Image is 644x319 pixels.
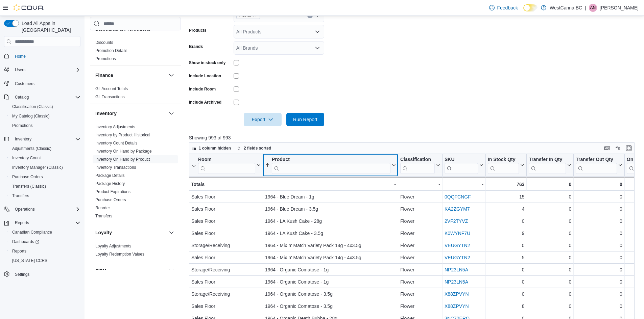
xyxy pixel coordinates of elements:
span: Transfers [95,213,112,219]
a: Package History [95,181,125,186]
div: 0 [529,278,571,286]
div: Sales Floor [191,217,261,225]
label: Include Room [189,86,216,92]
div: 0 [576,217,622,225]
span: Canadian Compliance [12,230,52,235]
a: Inventory Count Details [95,141,138,145]
a: Promotions [9,122,35,130]
span: Transfers (Classic) [9,182,80,190]
div: 0 [529,241,571,249]
button: Operations [12,205,38,213]
span: Transfers (Classic) [12,184,46,189]
span: Dashboards [12,239,39,244]
div: Product [272,157,390,163]
span: Customers [15,81,34,86]
button: Transfers [7,191,83,201]
div: 1964 - LA Kush Cake - 3.5g [265,229,396,237]
a: Reorder [95,206,110,210]
span: Inventory Manager (Classic) [9,163,80,171]
button: SKU [445,157,483,174]
span: Adjustments (Classic) [9,144,80,153]
div: 0 [576,302,622,310]
span: Customers [12,79,80,88]
div: 0 [576,180,622,188]
div: Transfer Out Qty [576,157,617,174]
div: Discounts & Promotions [90,38,181,65]
span: Inventory On Hand by Product [95,157,150,162]
div: Flower [400,193,440,201]
span: Classification (Classic) [9,103,80,111]
span: Purchase Orders [12,174,43,180]
div: Room [198,157,255,163]
button: Catalog [1,92,83,102]
span: GL Transactions [95,94,125,100]
div: 0 [529,193,571,201]
div: 0 [576,290,622,298]
div: 1964 - Organic Comatose - 3.5g [265,290,396,298]
div: 0 [576,205,622,213]
span: Promotions [95,56,116,61]
div: Flower [400,205,440,213]
span: Home [15,54,26,59]
a: My Catalog (Classic) [9,112,52,120]
button: [US_STATE] CCRS [7,256,83,265]
a: Inventory Count [9,154,44,162]
div: SKU URL [445,157,478,174]
p: Showing 993 of 993 [189,134,639,141]
span: AN [590,4,596,12]
span: Catalog [12,93,80,101]
div: 8 [488,302,525,310]
div: 4 [488,205,525,213]
h3: Finance [95,72,113,79]
a: Classification (Classic) [9,103,56,111]
button: Transfer Out Qty [576,157,622,174]
a: Feedback [486,1,521,15]
button: Finance [167,71,175,79]
span: Loyalty Adjustments [95,243,132,249]
span: Reports [12,248,26,254]
div: Sales Floor [191,278,261,286]
div: Storage/Receiving [191,241,261,249]
a: Loyalty Redemption Values [95,252,144,257]
span: Promotions [12,123,33,128]
button: OCM [95,267,166,274]
span: [US_STATE] CCRS [12,258,47,263]
button: In Stock Qty [488,157,525,174]
span: Reports [9,247,80,255]
p: | [585,4,586,12]
a: Purchase Orders [95,197,126,202]
div: Sales Floor [191,193,261,201]
div: 5 [488,254,525,262]
span: Promotions [9,122,80,130]
span: Inventory Count [12,155,41,161]
div: 0 [529,266,571,274]
div: Transfer In Qty [529,157,566,163]
span: Washington CCRS [9,257,80,265]
h3: Inventory [95,110,117,117]
span: Reports [12,219,80,227]
button: Operations [1,205,83,214]
button: Inventory [167,109,175,117]
span: Run Report [293,116,317,123]
a: NP23LN5A [445,267,468,272]
div: - [445,180,483,188]
div: 0 [576,241,622,249]
span: GL Account Totals [95,86,128,91]
div: 0 [529,229,571,237]
button: Inventory [12,135,34,143]
button: Inventory Count [7,153,83,163]
a: 0QQFCNGF [445,194,471,200]
div: 0 [529,180,571,188]
div: SKU [445,157,478,163]
span: Feedback [497,4,518,11]
a: Package Details [95,173,125,178]
span: Inventory Count [9,154,80,162]
button: 1 column hidden [189,144,234,152]
span: Adjustments (Classic) [12,146,51,151]
button: Open list of options [315,45,320,51]
div: 0 [576,278,622,286]
span: Inventory by Product Historical [95,132,150,138]
button: Canadian Compliance [7,228,83,237]
span: Catalog [15,95,29,100]
span: Promotion Details [95,48,127,53]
